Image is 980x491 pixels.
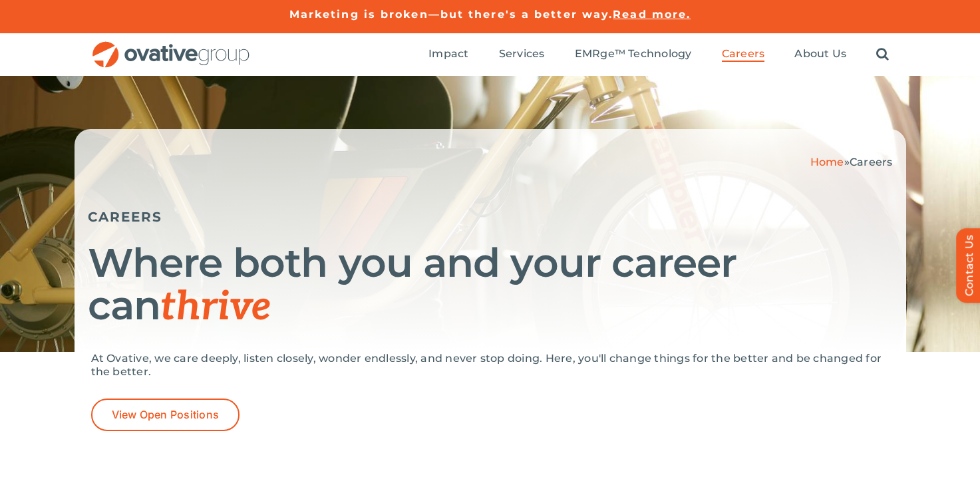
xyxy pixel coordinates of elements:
nav: Menu [428,33,889,76]
a: Read more. [613,8,691,21]
a: About Us [794,47,846,62]
span: Careers [722,47,765,61]
a: Impact [428,47,468,62]
h1: Where both you and your career can [88,242,893,329]
a: Home [810,156,844,168]
a: EMRge™ Technology [575,47,692,62]
span: About Us [794,47,846,61]
a: View Open Positions [91,399,240,431]
span: Impact [428,47,468,61]
a: Marketing is broken—but there's a better way. [289,8,613,21]
span: View Open Positions [112,409,220,421]
a: Search [876,47,889,62]
span: Services [499,47,545,61]
a: Careers [722,47,765,62]
span: EMRge™ Technology [575,47,692,61]
a: Services [499,47,545,62]
span: thrive [160,283,271,331]
span: » [810,156,893,168]
h5: CAREERS [88,209,893,225]
span: Careers [850,156,893,168]
p: At Ovative, we care deeply, listen closely, wonder endlessly, and never stop doing. Here, you'll ... [91,352,890,379]
a: OG_Full_horizontal_RGB [91,40,251,53]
